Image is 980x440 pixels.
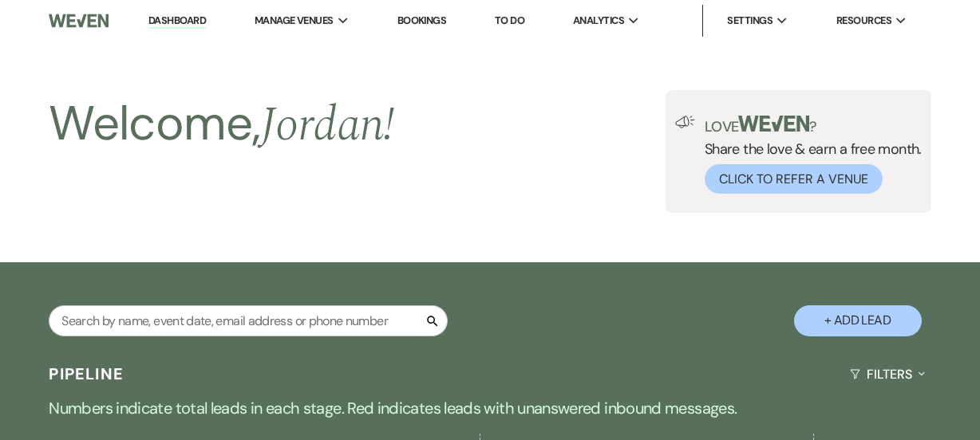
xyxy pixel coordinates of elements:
[705,164,883,194] button: Click to Refer a Venue
[49,90,394,159] h2: Welcome,
[397,14,447,27] a: Bookings
[675,116,695,128] img: loud-speaker-illustration.svg
[844,353,931,395] button: Filters
[260,88,395,162] span: Jordan !
[49,305,448,336] input: Search by name, event date, email address or phone number
[695,116,922,194] div: Share the love & earn a free month.
[148,14,206,29] a: Dashboard
[836,13,891,29] span: Resources
[738,116,809,132] img: weven-logo-green.svg
[49,4,108,37] img: Weven Logo
[705,116,922,134] p: Love ?
[495,14,524,27] a: To Do
[573,13,624,29] span: Analytics
[727,13,773,29] span: Settings
[255,13,334,29] span: Manage Venues
[49,363,124,385] h3: Pipeline
[794,305,922,336] button: + Add Lead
